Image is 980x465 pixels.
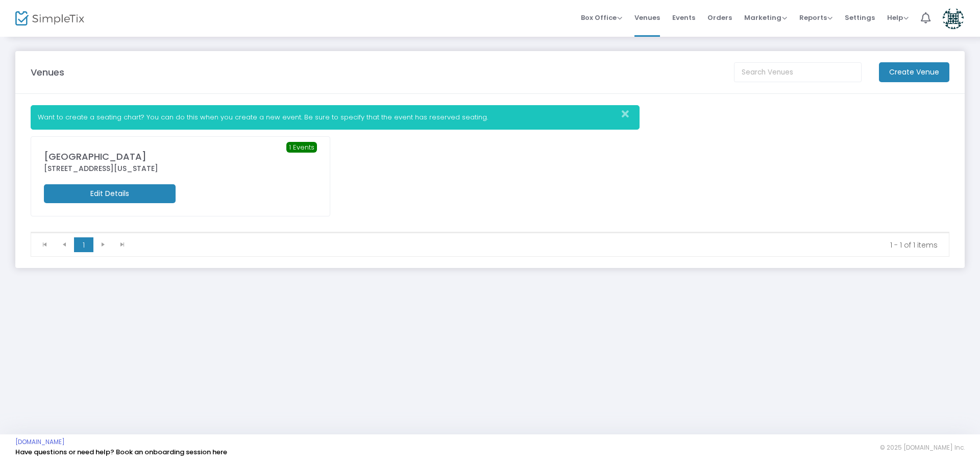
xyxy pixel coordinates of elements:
input: Search Venues [734,62,862,82]
span: Reports [799,13,832,22]
kendo-pager-info: 1 - 1 of 1 items [139,240,938,250]
span: Settings [845,5,875,31]
button: Close [619,106,639,123]
div: [STREET_ADDRESS][US_STATE] [44,163,317,174]
m-button: Create Venue [879,62,949,82]
span: Page 1 [74,237,93,253]
a: [DOMAIN_NAME] [15,438,65,446]
span: Orders [707,5,732,31]
span: © 2025 [DOMAIN_NAME] Inc. [880,444,965,452]
span: 1 Events [286,142,317,153]
a: Have questions or need help? Book an onboarding session here [15,447,227,457]
div: Want to create a seating chart? You can do this when you create a new event. Be sure to specify t... [31,105,640,130]
span: Marketing [744,13,787,22]
m-button: Edit Details [44,184,176,203]
span: Help [887,13,909,22]
m-panel-title: Venues [31,65,64,79]
span: Venues [634,5,660,31]
span: Events [672,5,695,31]
div: [GEOGRAPHIC_DATA] [44,150,317,163]
span: Box Office [581,13,622,22]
